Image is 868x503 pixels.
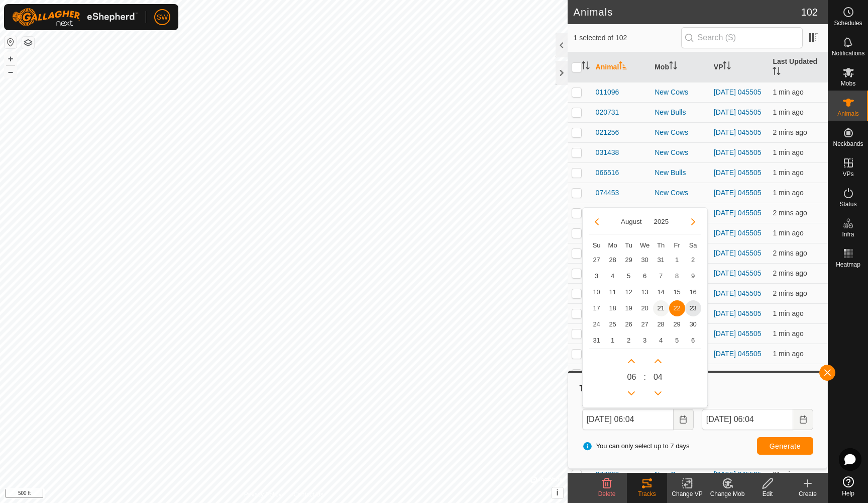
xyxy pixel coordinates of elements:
div: New Bulls [655,107,706,118]
span: 29 [621,252,637,268]
span: 23 Aug 2025 at 6:02 AM [773,229,803,237]
td: 28 [653,316,669,332]
span: Help [842,490,854,496]
td: 24 [589,316,605,332]
a: [DATE] 045505 [714,309,762,317]
a: [DATE] 045505 [714,329,762,338]
span: 22 [669,300,685,316]
span: 27 [589,252,605,268]
td: 16 [685,284,701,300]
span: We [640,241,649,249]
span: 13 [637,284,653,300]
span: 23 [685,300,701,316]
span: 0 6 [627,371,636,383]
div: Tracks [627,489,667,498]
p-sorticon: Activate to sort [582,63,590,71]
span: 23 Aug 2025 at 6:02 AM [773,289,807,297]
span: 5 [621,268,637,284]
span: 25 [605,316,621,332]
a: [DATE] 045505 [714,269,762,277]
span: Heatmap [836,262,860,268]
span: Notifications [832,50,864,56]
span: 23 Aug 2025 at 5:32 AM [773,470,811,478]
span: 020731 [596,107,619,118]
img: Gallagher Logo [12,8,138,26]
td: 3 [637,332,653,349]
td: 3 [589,268,605,284]
span: : [643,371,645,383]
button: Choose Date [793,409,813,430]
span: 23 Aug 2025 at 6:02 AM [773,370,807,378]
div: New Cows [655,188,706,198]
span: 2 [685,252,701,268]
div: Tracks [578,383,817,395]
span: 21 [653,300,669,316]
button: Reset Map [5,36,17,48]
span: 31 [589,332,605,349]
div: New Bulls [655,167,706,178]
td: 6 [685,332,701,349]
span: 30 [637,252,653,268]
span: 23 Aug 2025 at 6:02 AM [773,209,807,217]
span: Fr [674,241,680,249]
span: Th [657,241,665,249]
span: Sa [689,241,697,249]
span: 11 [605,284,621,300]
div: Change VP [667,489,707,498]
span: 23 Aug 2025 at 6:02 AM [773,128,807,136]
span: 011096 [596,87,619,98]
td: 5 [669,332,685,349]
td: 31 [653,252,669,268]
td: 19 [621,300,637,316]
td: 8 [669,268,685,284]
td: 12 [621,284,637,300]
div: Create [788,489,828,498]
span: SW [157,12,168,23]
td: 9 [685,268,701,284]
span: 18 [605,300,621,316]
td: 14 [653,284,669,300]
span: Delete [598,490,616,497]
span: 20 [637,300,653,316]
span: Status [839,201,856,207]
span: 23 Aug 2025 at 6:02 AM [773,108,803,116]
td: 29 [669,316,685,332]
td: 10 [589,284,605,300]
span: 23 Aug 2025 at 6:03 AM [773,88,803,96]
p-button: Previous Hour [623,385,639,401]
div: New Cows [655,127,706,138]
span: i [556,488,558,497]
p-sorticon: Activate to sort [669,63,677,71]
th: VP [710,52,769,82]
span: 23 Aug 2025 at 6:02 AM [773,249,807,257]
button: Map Layers [22,37,34,49]
a: [DATE] 045505 [714,249,762,257]
span: 074453 [596,188,619,198]
span: You can only select up to 7 days [582,441,690,451]
td: 2 [621,332,637,349]
label: To [702,399,813,409]
td: 4 [605,268,621,284]
td: 1 [605,332,621,349]
a: [DATE] 045505 [714,370,762,378]
a: Help [828,472,868,500]
span: 021256 [596,127,619,138]
a: [DATE] 045505 [714,209,762,217]
th: Mob [650,52,710,82]
a: [DATE] 045505 [714,350,762,358]
a: Contact Us [293,490,323,499]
